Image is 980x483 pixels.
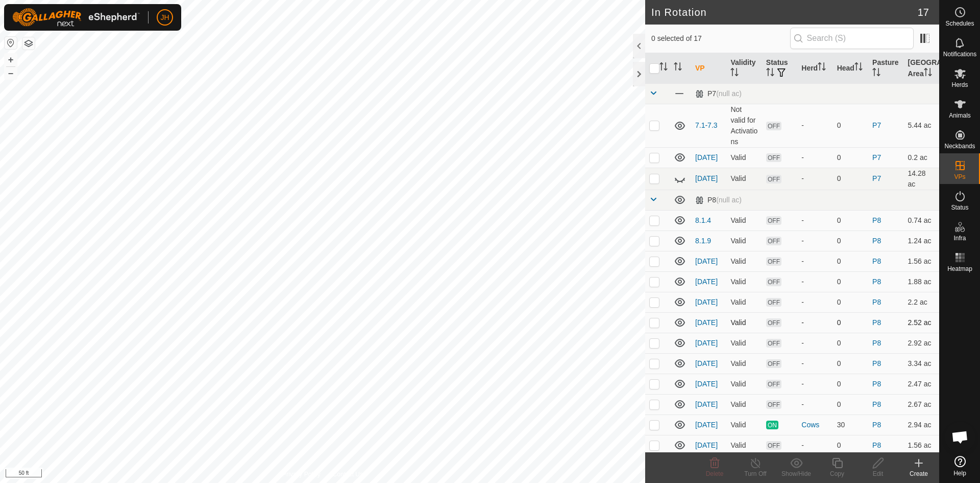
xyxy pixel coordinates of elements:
[944,143,975,149] span: Neckbands
[695,298,718,306] a: [DATE]
[947,266,972,272] span: Heatmap
[904,394,939,415] td: 2.67 ac
[282,470,321,479] a: Privacy Policy
[766,380,781,388] span: OFF
[943,51,976,57] span: Notifications
[868,53,903,84] th: Pasture
[726,415,762,435] td: Valid
[904,251,939,271] td: 1.56 ac
[801,399,828,410] div: -
[651,33,790,44] span: 0 selected of 17
[5,67,17,79] button: –
[904,147,939,168] td: 0.2 ac
[797,53,832,84] th: Herd
[726,53,762,84] th: Validity
[726,210,762,231] td: Valid
[940,452,980,480] a: Help
[735,469,776,478] div: Turn Off
[801,317,828,328] div: -
[953,235,966,241] span: Infra
[726,394,762,415] td: Valid
[695,257,718,265] a: [DATE]
[5,54,17,66] button: +
[695,441,718,449] a: [DATE]
[776,469,817,478] div: Show/Hide
[951,204,968,211] span: Status
[872,298,881,306] a: P8
[766,122,781,130] span: OFF
[762,53,797,84] th: Status
[872,421,881,429] a: P8
[766,400,781,409] span: OFF
[904,210,939,231] td: 0.74 ac
[801,358,828,369] div: -
[801,440,828,451] div: -
[730,70,739,78] p-sorticon: Activate to sort
[766,318,781,327] span: OFF
[904,292,939,312] td: 2.2 ac
[904,435,939,455] td: 1.56 ac
[833,210,868,231] td: 0
[766,70,774,78] p-sorticon: Activate to sort
[945,20,974,27] span: Schedules
[716,89,742,98] span: (null ac)
[691,53,726,84] th: VP
[954,174,965,180] span: VPs
[817,469,857,478] div: Copy
[801,338,828,349] div: -
[872,380,881,388] a: P8
[801,215,828,226] div: -
[801,277,828,287] div: -
[333,470,363,479] a: Contact Us
[904,415,939,435] td: 2.94 ac
[674,64,682,72] p-sorticon: Activate to sort
[695,278,718,286] a: [DATE]
[726,374,762,394] td: Valid
[872,318,881,327] a: P8
[872,400,881,408] a: P8
[872,257,881,265] a: P8
[833,251,868,271] td: 0
[904,231,939,251] td: 1.24 ac
[766,298,781,307] span: OFF
[833,53,868,84] th: Head
[726,353,762,374] td: Valid
[766,175,781,183] span: OFF
[659,64,668,72] p-sorticon: Activate to sort
[872,70,880,78] p-sorticon: Activate to sort
[766,237,781,245] span: OFF
[695,121,718,129] a: 7.1-7.3
[904,333,939,353] td: 2.92 ac
[766,421,778,429] span: ON
[695,174,718,182] a: [DATE]
[833,271,868,292] td: 0
[924,70,932,78] p-sorticon: Activate to sort
[872,359,881,367] a: P8
[766,359,781,368] span: OFF
[833,168,868,190] td: 0
[857,469,898,478] div: Edit
[872,278,881,286] a: P8
[833,104,868,147] td: 0
[766,153,781,162] span: OFF
[801,297,828,308] div: -
[833,292,868,312] td: 0
[949,112,971,119] span: Animals
[726,312,762,333] td: Valid
[801,152,828,163] div: -
[695,400,718,408] a: [DATE]
[872,441,881,449] a: P8
[801,379,828,389] div: -
[833,394,868,415] td: 0
[833,353,868,374] td: 0
[833,231,868,251] td: 0
[898,469,939,478] div: Create
[695,380,718,388] a: [DATE]
[801,236,828,246] div: -
[766,216,781,225] span: OFF
[833,435,868,455] td: 0
[801,173,828,184] div: -
[695,318,718,327] a: [DATE]
[801,120,828,131] div: -
[766,339,781,348] span: OFF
